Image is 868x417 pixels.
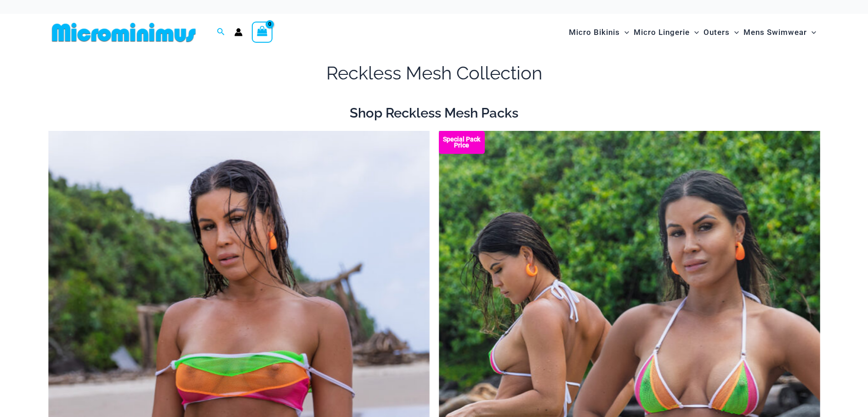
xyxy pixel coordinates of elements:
[48,104,820,122] h2: Shop Reckless Mesh Packs
[703,21,730,44] span: Outers
[741,18,818,46] a: Mens SwimwearMenu ToggleMenu Toggle
[730,21,739,44] span: Menu Toggle
[743,21,807,44] span: Mens Swimwear
[620,21,629,44] span: Menu Toggle
[701,18,741,46] a: OutersMenu ToggleMenu Toggle
[567,18,631,46] a: Micro BikinisMenu ToggleMenu Toggle
[690,21,699,44] span: Menu Toggle
[217,27,225,38] a: Search icon link
[565,17,820,48] nav: Site Navigation
[439,136,485,148] b: Special Pack Price
[48,60,820,86] h1: Reckless Mesh Collection
[807,21,816,44] span: Menu Toggle
[48,22,199,43] img: MM SHOP LOGO FLAT
[234,28,243,36] a: Account icon link
[252,22,273,43] a: View Shopping Cart, empty
[569,21,620,44] span: Micro Bikinis
[634,21,690,44] span: Micro Lingerie
[631,18,701,46] a: Micro LingerieMenu ToggleMenu Toggle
